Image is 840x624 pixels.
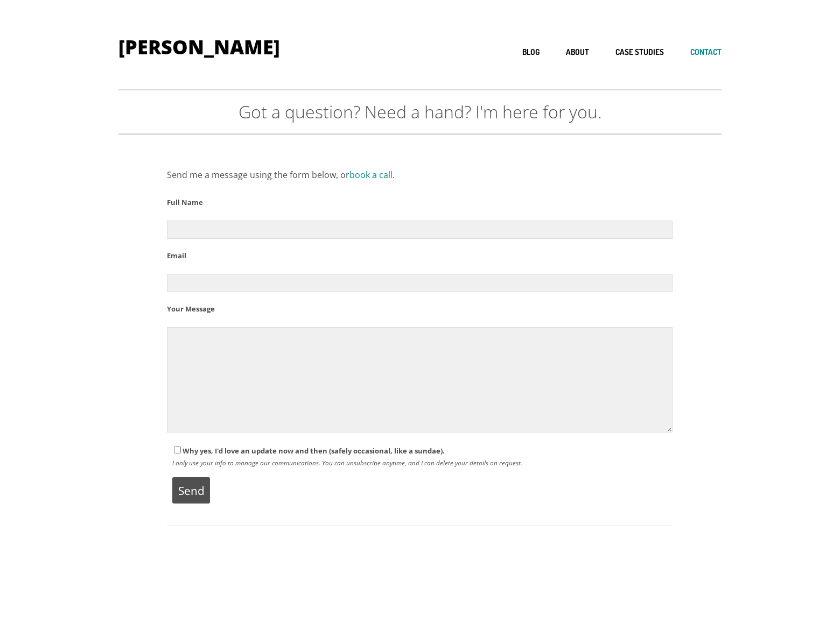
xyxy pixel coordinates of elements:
a: Contact [690,47,722,58]
a: Case studies [615,47,664,58]
input: Send [172,477,210,504]
p: Full Name [167,196,673,209]
p: Your Message [167,303,673,315]
a: book a call [349,169,393,181]
i: I only use your info to manage our communications. You can unsubscribe anytime, and I can delete ... [172,458,522,467]
a: About [566,47,589,58]
p: Send me a message using the form below, or . [167,167,673,183]
span: Why yes, I'd love an update now and then (safely occasional, like a sundae). [181,446,445,456]
p: Got a question? Need a hand? I'm here for you. [118,101,722,123]
a: Blog [522,47,540,58]
p: Email [167,250,673,262]
form: Contact form [167,196,673,504]
h1: [PERSON_NAME] [118,38,280,57]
